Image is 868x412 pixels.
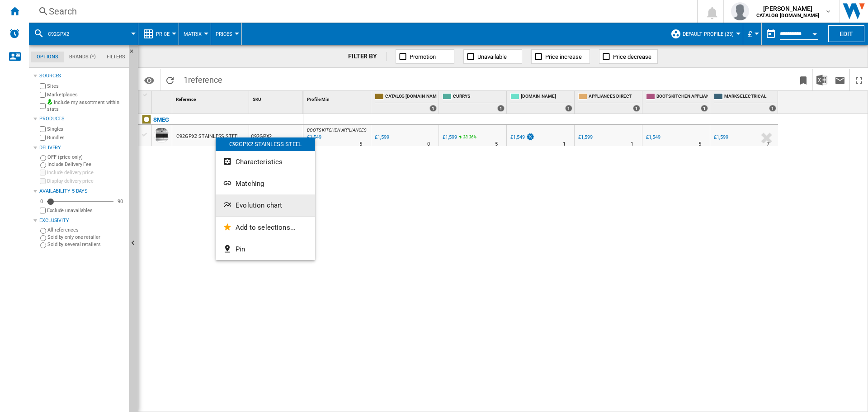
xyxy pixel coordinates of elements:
button: Pin... [216,238,315,260]
button: Matching [216,173,315,194]
button: Evolution chart [216,194,315,216]
div: C92GPX2 STAINLESS STEEL [216,137,315,151]
span: Pin [236,245,245,253]
button: Add to selections... [216,217,315,238]
button: Characteristics [216,151,315,173]
span: Evolution chart [236,201,282,209]
span: Add to selections... [236,223,296,232]
span: Characteristics [236,158,283,166]
span: Matching [236,180,264,188]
